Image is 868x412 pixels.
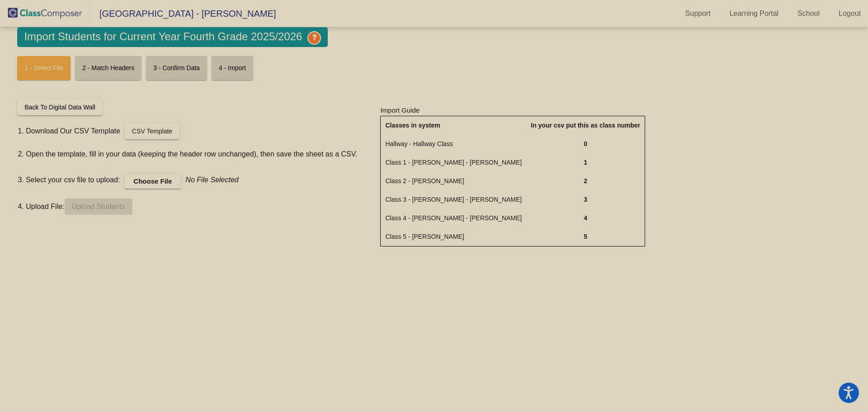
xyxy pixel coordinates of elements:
th: Classes in system [381,116,526,135]
td: 4 [526,209,645,227]
td: 2 [526,172,645,190]
span: 3. Select your csv file to upload: [18,169,120,186]
td: Class 3 - [PERSON_NAME] - [PERSON_NAME] [381,190,526,209]
mat-card: 4 - Import [212,56,253,80]
span: CSV Template [132,128,172,135]
mat-card: 1 - Select File [17,56,71,80]
td: 0 [526,135,645,153]
td: Class 4 - [PERSON_NAME] - [PERSON_NAME] [381,209,526,227]
span: Back To Digital Data Wall [24,104,95,111]
td: 3 [526,190,645,209]
h4: No File Selected [185,169,238,186]
a: Support [678,6,718,21]
button: Back To Digital Data Wall [17,99,102,115]
a: School [790,6,827,21]
span: [GEOGRAPHIC_DATA] - [PERSON_NAME] [90,6,276,21]
td: Class 2 - [PERSON_NAME] [381,172,526,190]
span: 2. Open the template, fill in your data (keeping the header row unchanged), then save the sheet a... [18,150,357,158]
a: Learning Portal [722,6,786,21]
span: Upload Students [72,203,125,210]
td: Class 1 - [PERSON_NAME] - [PERSON_NAME] [381,153,526,172]
span: 4. Upload File: [18,198,64,210]
span: Import Guide [380,106,420,114]
td: Hallway - Hallway Class [381,135,526,153]
button: Upload Students [65,199,132,215]
mat-card: 3 - Confirm Data [146,56,207,80]
span: 1. Download Our CSV Template [18,126,120,137]
td: 1 [526,153,645,172]
td: Class 5 - [PERSON_NAME] [381,227,526,246]
th: In your csv put this as class number [526,116,645,135]
label: Choose File [124,174,181,189]
td: 5 [526,227,645,246]
mat-card: 2 - Match Headers [75,56,142,80]
span: Import Students for Current Year Fourth Grade 2025/2026 [17,27,328,47]
a: Logout [831,6,868,21]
